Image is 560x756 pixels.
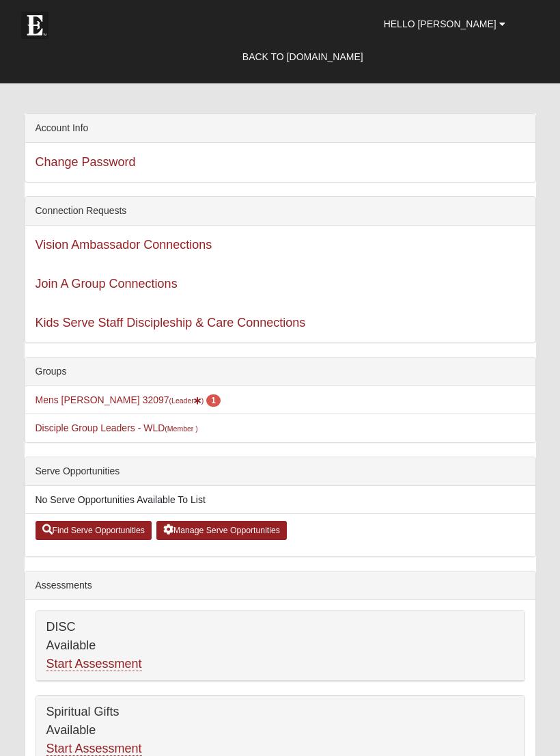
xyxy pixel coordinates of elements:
[36,521,152,540] a: Find Serve Opportunities
[25,197,535,226] div: Connection Requests
[25,457,535,486] div: Serve Opportunities
[36,394,221,405] a: Mens [PERSON_NAME] 32097(Leader) 1
[36,238,212,252] a: Vision Ambassador Connections
[46,657,142,671] a: Start Assessment
[25,486,535,514] li: No Serve Opportunities Available To List
[25,357,535,386] div: Groups
[25,571,535,600] div: Assessments
[46,742,142,756] a: Start Assessment
[36,422,198,433] a: Disciple Group Leaders - WLD(Member )
[156,521,287,540] a: Manage Serve Opportunities
[21,12,48,39] img: Eleven22 logo
[374,7,516,41] a: Hello [PERSON_NAME]
[165,424,197,433] small: (Member )
[36,316,306,329] a: Kids Serve Staff Discipleship & Care Connections
[232,40,374,74] a: Back to [DOMAIN_NAME]
[36,155,136,169] a: Change Password
[36,611,524,681] div: DISC Available
[169,396,204,405] small: (Leader )
[384,18,496,29] span: Hello [PERSON_NAME]
[25,114,535,143] div: Account Info
[206,394,221,407] span: number of pending members
[36,277,178,291] a: Join A Group Connections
